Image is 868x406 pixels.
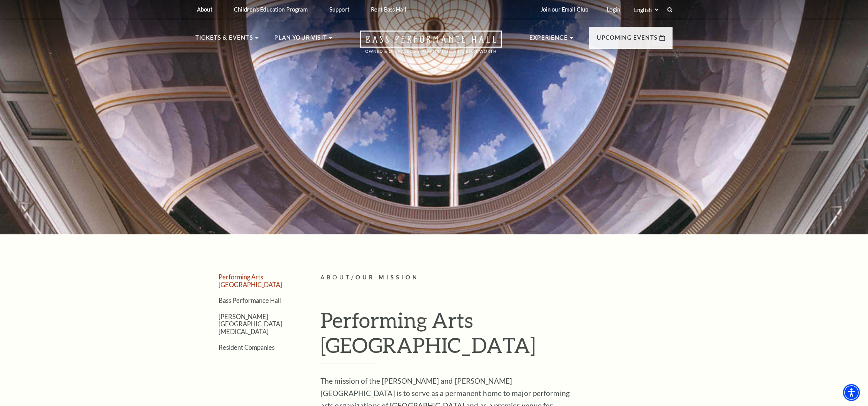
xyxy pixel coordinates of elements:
[274,33,327,47] p: Plan Your Visit
[197,6,212,13] p: About
[320,307,673,364] h1: Performing Arts [GEOGRAPHIC_DATA]
[320,273,673,282] p: /
[332,30,529,61] a: Open this option
[320,274,351,281] span: About
[843,384,860,401] div: Accessibility Menu
[195,33,253,47] p: Tickets & Events
[597,33,658,47] p: Upcoming Events
[529,33,568,47] p: Experience
[219,273,282,288] a: Performing Arts [GEOGRAPHIC_DATA]
[633,6,660,13] select: Select:
[234,6,308,13] p: Children's Education Program
[371,6,406,13] p: Rent Bass Hall
[356,274,419,281] span: Our Mission
[329,6,349,13] p: Support
[219,313,282,335] a: [PERSON_NAME][GEOGRAPHIC_DATA][MEDICAL_DATA]
[219,344,275,351] a: Resident Companies
[219,297,281,304] a: Bass Performance Hall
